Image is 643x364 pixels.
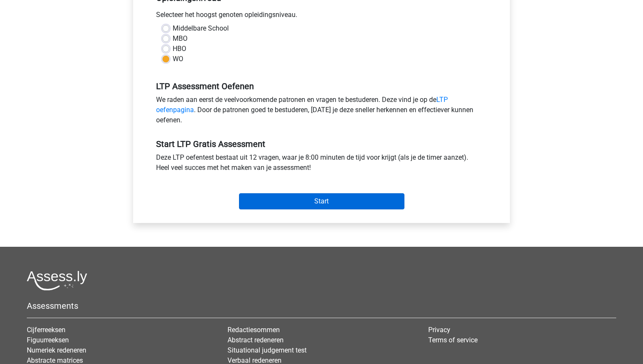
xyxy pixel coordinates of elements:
a: Terms of service [428,336,478,344]
a: Privacy [428,326,450,334]
a: Abstract redeneren [228,336,284,344]
a: Situational judgement test [228,346,307,354]
label: Middelbare School [173,23,229,34]
a: Figuurreeksen [27,336,69,344]
a: Redactiesommen [228,326,280,334]
img: Assessly logo [27,271,87,291]
h5: Start LTP Gratis Assessment [156,139,487,149]
div: Selecteer het hoogst genoten opleidingsniveau. [150,10,493,23]
a: Cijferreeksen [27,326,65,334]
h5: LTP Assessment Oefenen [156,81,487,91]
label: WO [173,54,183,64]
div: We raden aan eerst de veelvoorkomende patronen en vragen te bestuderen. Deze vind je op de . Door... [150,95,493,129]
h5: Assessments [27,301,616,311]
label: MBO [173,34,188,44]
label: HBO [173,44,186,54]
input: Start [239,193,404,209]
a: Numeriek redeneren [27,346,86,354]
div: Deze LTP oefentest bestaat uit 12 vragen, waar je 8:00 minuten de tijd voor krijgt (als je de tim... [150,152,493,176]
